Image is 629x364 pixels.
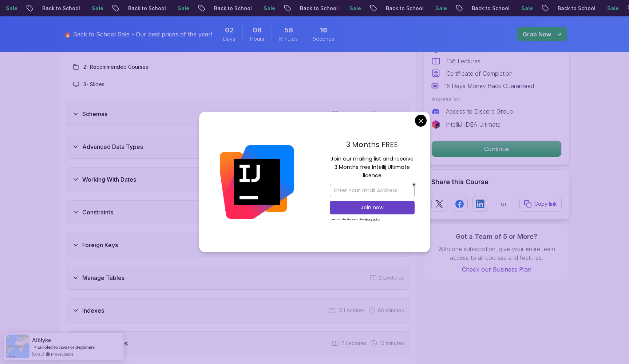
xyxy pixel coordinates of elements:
h3: Schemas [82,110,107,118]
p: 15 Days Money Back Guaranteed [444,82,534,90]
button: Analyse Queries7 Lectures 15 minutes [66,331,410,355]
p: Sale [579,5,602,12]
h3: Working With Dates [82,175,136,184]
h3: Foreign Keys [82,241,118,249]
p: Sale [407,5,430,12]
p: IntelliJ IDEA Ultimate [446,120,501,129]
span: Hours [250,35,264,43]
button: Constraints9 Lectures 42 minutes [66,200,410,224]
button: Working With Dates5 Lectures 15 minutes [66,167,410,191]
h3: Got a Team of 5 or More? [431,232,562,242]
span: 7 Lectures [341,340,367,347]
span: 6 Lectures [341,110,366,118]
button: Copy link [519,196,562,212]
p: 🔥 Back to School Sale - Our best prices of the year! [64,30,212,39]
span: 2 Days [225,25,234,35]
p: Sale [493,5,516,12]
img: jetbrains logo [431,120,440,129]
span: [DATE] [32,351,44,357]
span: 15 minutes [380,340,404,347]
p: Access to: [431,95,562,103]
h3: 2 - Recommended Courses [83,63,148,71]
button: Manage Tables2 Lectures [66,266,410,290]
p: Access to Discord Group [446,107,513,116]
h3: Advanced Data Types [82,142,143,151]
p: Back to School [443,5,493,12]
h3: Indexes [82,306,104,315]
p: Grab Now [523,30,551,39]
p: Sale [321,5,344,12]
p: Back to School [186,5,235,12]
p: 136 Lectures [446,57,480,66]
span: 60 minutes [378,307,404,314]
img: provesource social proof notification image [6,335,29,358]
span: Seconds [313,35,334,43]
p: Back to School [357,5,407,12]
p: Sale [149,5,173,12]
span: 58 Minutes [284,25,293,35]
button: Schemas6 Lectures 19 minutes [66,102,410,126]
h3: Constraints [82,208,113,217]
span: -> [32,344,37,350]
p: Sale [63,5,87,12]
span: Aibiyke [32,337,51,343]
span: Days [223,35,235,43]
button: Foreign Keys3 Lectures 19 minutes [66,233,410,257]
span: 12 Lectures [338,307,365,314]
p: Copy link [534,200,557,207]
h3: 3 - Slides [83,81,104,88]
p: Continue [432,141,561,157]
p: Back to School [272,5,321,12]
button: Indexes12 Lectures 60 minutes [66,298,410,323]
a: ProveSource [51,351,74,357]
h3: Manage Tables [82,273,124,282]
p: or [501,199,507,208]
button: Continue [431,141,562,157]
span: 2 Lectures [379,274,404,281]
p: Back to School [14,5,63,12]
span: 8 Hours [253,25,262,35]
p: Certificate of Completion [446,69,513,78]
p: With one subscription, give your entire team access to all courses and features. [431,245,562,262]
h2: Share this Course [431,177,562,187]
span: Minutes [279,35,298,43]
span: 16 Seconds [320,25,327,35]
p: Back to School [100,5,149,12]
span: 19 minutes [379,110,404,118]
a: Enroled to Java For Beginners [37,344,95,350]
p: Sale [235,5,258,12]
button: Advanced Data Types11 Lectures 51 minutes [66,135,410,159]
p: Back to School [529,5,579,12]
a: Check our Business Plan [431,265,562,274]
